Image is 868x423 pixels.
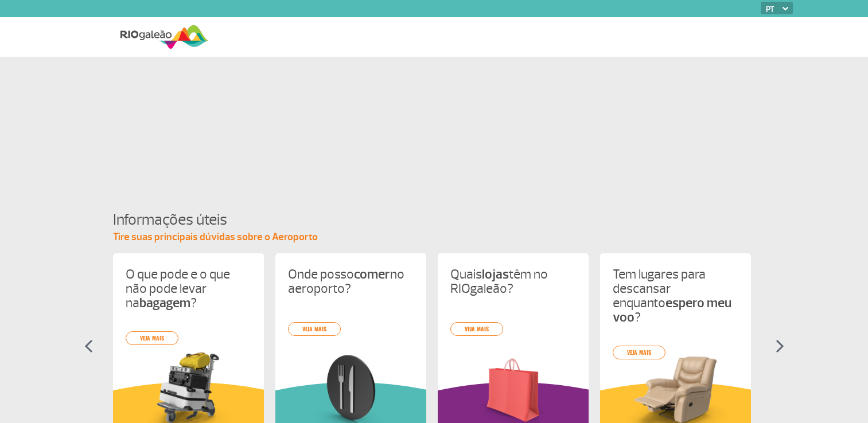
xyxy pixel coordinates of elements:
a: veja mais [613,346,665,359]
h4: Informações úteis [113,209,756,230]
p: Tem lugares para descansar enquanto ? [613,267,738,324]
p: Tire suas principais dúvidas sobre o Aeroporto [113,230,756,244]
strong: comer [354,266,390,283]
a: veja mais [288,322,341,336]
strong: lojas [482,266,509,283]
p: Quais têm no RIOgaleão? [450,267,576,296]
strong: espero meu voo [613,295,731,326]
img: seta-direita [776,339,784,353]
p: Onde posso no aeroporto? [288,267,414,296]
a: veja mais [126,331,178,345]
a: veja mais [450,322,503,336]
img: seta-esquerda [84,339,93,353]
strong: bagagem [139,295,190,311]
p: O que pode e o que não pode levar na ? [126,267,251,310]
